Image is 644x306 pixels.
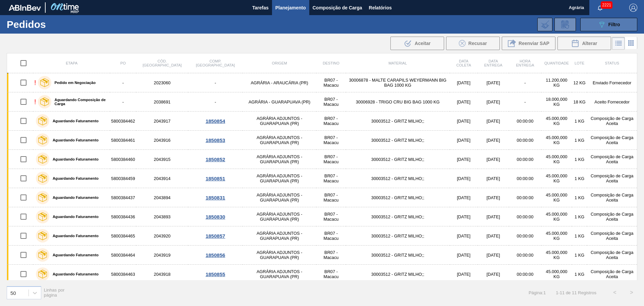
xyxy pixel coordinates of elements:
[243,226,317,246] td: AGRÁRIA ADJUNTOS - GUARAPUAVA (PR)
[557,37,611,50] button: Alterar
[608,22,620,27] span: Filtro
[572,150,587,169] td: 1 KG
[541,131,572,150] td: 45.000,000 KG
[572,188,587,207] td: 1 KG
[587,92,637,112] td: Aceito Fornecedor
[541,188,572,207] td: 45.000,000 KG
[110,226,136,246] td: 5800384465
[252,4,269,12] span: Tarefas
[189,195,241,201] div: 1850831
[572,207,587,226] td: 1 KG
[554,18,576,31] div: Solicitação de Revisão de Pedidos
[49,272,99,276] label: Aguardando Faturamento
[450,246,478,265] td: [DATE]
[468,41,487,46] span: Recusar
[34,98,36,106] div: !
[502,37,555,50] button: Reenviar SAP
[110,246,136,265] td: 5800384464
[188,73,242,92] td: -
[189,157,241,162] div: 1850852
[625,37,637,50] div: Visão em Cards
[478,169,509,188] td: [DATE]
[49,119,99,123] label: Aguardando Faturamento
[346,188,450,207] td: 30003512 - GRITZ MILHO;;
[446,37,500,50] button: Recusar
[49,195,99,200] label: Aguardando Faturamento
[450,150,478,169] td: [DATE]
[243,169,317,188] td: AGRÁRIA ADJUNTOS - GUARAPUAVA (PR)
[346,207,450,226] td: 30003512 - GRITZ MILHO;;
[136,207,189,226] td: 2043893
[346,169,450,188] td: 30003512 - GRITZ MILHO;;
[450,265,478,284] td: [DATE]
[7,73,637,92] a: !Pedido em Negociação-2023060-AGRÁRIA - ARAUCÁRIA (PR)BR07 - Macacu30006878 - MALTE CARAPILS WEYE...
[478,207,509,226] td: [DATE]
[143,59,181,67] span: Cód. [GEOGRAPHIC_DATA]
[7,112,637,131] a: Aguardando Faturamento58003844622043917AGRÁRIA ADJUNTOS - GUARAPUAVA (PR)BR07 - Macacu30003512 - ...
[629,4,637,12] img: Logout
[316,92,345,112] td: BR07 - Macacu
[509,207,541,226] td: 00:00:00
[196,59,235,67] span: Comp. [GEOGRAPHIC_DATA]
[49,138,99,142] label: Aguardando Faturamento
[529,290,546,295] span: Página : 1
[7,265,637,284] a: Aguardando Faturamento58003844632043918AGRÁRIA ADJUNTOS - GUARAPUAVA (PR)BR07 - Macacu30003512 - ...
[346,131,450,150] td: 30003512 - GRITZ MILHO;;
[587,226,637,246] td: Composição de Carga Aceita
[49,253,99,257] label: Aguardando Faturamento
[316,150,345,169] td: BR07 - Macacu
[509,131,541,150] td: 00:00:00
[450,169,478,188] td: [DATE]
[49,176,99,180] label: Aguardando Faturamento
[544,61,569,65] span: Quantidade
[587,131,637,150] td: Composição de Carga Aceita
[450,92,478,112] td: [DATE]
[49,157,99,161] label: Aguardando Faturamento
[110,92,136,112] td: -
[623,284,640,301] button: >
[49,234,99,238] label: Aguardando Faturamento
[7,207,637,226] a: Aguardando Faturamento58003844362043893AGRÁRIA ADJUNTOS - GUARAPUAVA (PR)BR07 - Macacu30003512 - ...
[51,98,108,106] label: Aguardando Composição de Carga
[541,226,572,246] td: 45.000,000 KG
[575,61,584,65] span: Lote
[541,169,572,188] td: 45.000,000 KG
[587,207,637,226] td: Composição de Carga Aceita
[390,37,444,50] button: Aceitar
[478,188,509,207] td: [DATE]
[450,226,478,246] td: [DATE]
[541,150,572,169] td: 45.000,000 KG
[541,112,572,131] td: 45.000,000 KG
[316,131,345,150] td: BR07 - Macacu
[478,112,509,131] td: [DATE]
[136,92,189,112] td: 2038691
[601,1,612,9] span: 2221
[509,265,541,284] td: 00:00:00
[323,61,339,65] span: Destino
[110,169,136,188] td: 5800384459
[450,131,478,150] td: [DATE]
[7,131,637,150] a: Aguardando Faturamento58003844612043916AGRÁRIA ADJUNTOS - GUARAPUAVA (PR)BR07 - Macacu30003512 - ...
[572,226,587,246] td: 1 KG
[541,73,572,92] td: 11.200,000 KG
[478,131,509,150] td: [DATE]
[346,112,450,131] td: 30003512 - GRITZ MILHO;;
[541,265,572,284] td: 45.000,000 KG
[582,41,597,46] span: Alterar
[110,73,136,92] td: -
[120,61,126,65] span: PO
[587,73,637,92] td: Enviado Fornecedor
[243,150,317,169] td: AGRÁRIA ADJUNTOS - GUARAPUAVA (PR)
[10,290,16,296] div: 50
[587,150,637,169] td: Composição de Carga Aceita
[316,112,345,131] td: BR07 - Macacu
[272,61,287,65] span: Origem
[572,73,587,92] td: 12 KG
[369,4,392,12] span: Relatórios
[509,226,541,246] td: 00:00:00
[189,214,241,220] div: 1850830
[49,215,99,219] label: Aguardando Faturamento
[189,271,241,277] div: 1850855
[110,150,136,169] td: 5800384460
[189,118,241,124] div: 1850854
